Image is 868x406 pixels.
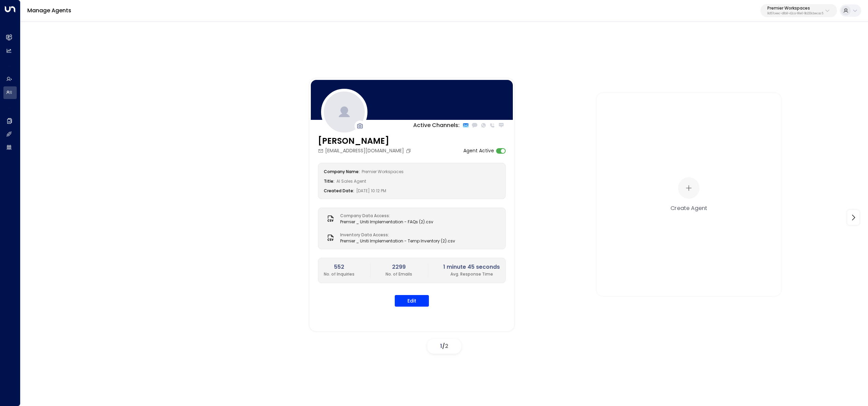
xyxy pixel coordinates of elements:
[336,178,366,184] span: AI Sales Agent
[386,271,412,277] p: No. of Emails
[440,342,442,350] span: 1
[318,147,413,154] div: [EMAIL_ADDRESS][DOMAIN_NAME]
[340,232,452,238] label: Inventory Data Access:
[27,6,71,14] a: Manage Agents
[340,213,430,219] label: Company Data Access:
[324,169,360,174] label: Company Name:
[356,188,386,194] span: [DATE] 10:12 PM
[443,263,500,271] h2: 1 minute 45 seconds
[362,169,404,174] span: Premier Workspaces
[324,263,355,271] h2: 552
[324,271,355,277] p: No. of Inquiries
[463,147,494,154] label: Agent Active
[670,204,707,212] div: Create Agent
[324,188,354,194] label: Created Date:
[445,342,448,350] span: 2
[406,148,413,154] button: Copy
[761,4,837,17] button: Premier Workspaces8d57ceec-d0b8-42ca-90e0-9b233cbecac5
[318,135,413,147] h3: [PERSON_NAME]
[413,121,460,129] p: Active Channels:
[340,238,455,244] span: Premier _ Uniti Implementation - Temp Inventory (2).csv
[443,271,500,277] p: Avg. Response Time
[386,263,412,271] h2: 2299
[340,219,433,225] span: Premier _ Uniti Implementation - FAQs (2).csv
[767,12,823,15] p: 8d57ceec-d0b8-42ca-90e0-9b233cbecac5
[767,6,823,10] p: Premier Workspaces
[395,295,429,307] button: Edit
[324,178,334,184] label: Title:
[427,339,461,354] div: /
